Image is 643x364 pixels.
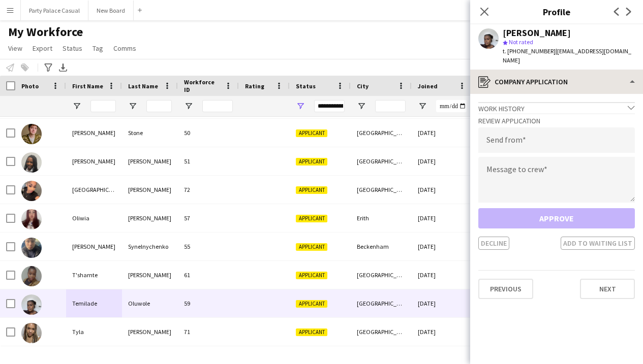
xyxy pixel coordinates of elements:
[4,42,26,55] a: View
[351,204,412,232] div: Erith
[122,261,178,289] div: [PERSON_NAME]
[21,209,42,229] img: Oliwia Karolina Serafin
[122,147,178,175] div: [PERSON_NAME]
[296,272,327,279] span: Applicant
[178,318,239,346] div: 71
[178,204,239,232] div: 57
[580,279,635,299] button: Next
[178,261,239,289] div: 61
[184,78,221,93] span: Workforce ID
[8,44,22,53] span: View
[178,289,239,317] div: 59
[296,158,327,166] span: Applicant
[412,233,473,260] div: [DATE]
[296,300,327,308] span: Applicant
[178,119,239,147] div: 50
[412,289,473,317] div: [DATE]
[296,186,327,194] span: Applicant
[351,261,412,289] div: [GEOGRAPHIC_DATA]
[58,42,86,55] a: Status
[21,82,39,90] span: Photo
[296,215,327,222] span: Applicant
[184,102,193,111] button: Open Filter Menu
[72,82,103,90] span: First Name
[33,44,52,53] span: Export
[146,100,172,112] input: Last Name Filter Input
[296,129,327,137] span: Applicant
[63,44,82,53] span: Status
[21,1,88,20] button: Party Palace Casual
[57,61,69,74] app-action-btn: Export XLSX
[418,82,438,90] span: Joined
[42,61,54,74] app-action-btn: Advanced filters
[113,44,136,53] span: Comms
[128,102,137,111] button: Open Filter Menu
[122,176,178,204] div: [PERSON_NAME]
[66,119,122,147] div: [PERSON_NAME]
[72,102,81,111] button: Open Filter Menu
[21,181,42,201] img: Milan Morgan
[412,147,473,175] div: [DATE]
[470,70,643,94] div: Company application
[66,289,122,317] div: Temilade
[478,279,533,299] button: Previous
[28,42,56,55] a: Export
[296,82,316,90] span: Status
[178,233,239,260] div: 55
[436,100,467,112] input: Joined Filter Input
[8,24,83,40] span: My Workforce
[418,102,427,111] button: Open Filter Menu
[93,44,103,53] span: Tag
[21,294,42,315] img: Temilade Oluwole
[412,119,473,147] div: [DATE]
[412,261,473,289] div: [DATE]
[296,102,305,111] button: Open Filter Menu
[503,28,571,38] div: [PERSON_NAME]
[66,147,122,175] div: [PERSON_NAME]
[21,152,42,173] img: Lisa-marie johnson-frederick
[178,147,239,175] div: 51
[412,176,473,204] div: [DATE]
[122,318,178,346] div: [PERSON_NAME]
[21,323,42,343] img: Tyla Webb
[128,82,158,90] span: Last Name
[503,47,556,55] span: t. [PHONE_NUMBER]
[122,204,178,232] div: [PERSON_NAME]
[503,47,631,64] span: | [EMAIL_ADDRESS][DOMAIN_NAME]
[412,318,473,346] div: [DATE]
[412,204,473,232] div: [DATE]
[509,38,533,46] span: Not rated
[296,328,327,336] span: Applicant
[90,100,116,112] input: First Name Filter Input
[122,289,178,317] div: Oluwole
[375,100,406,112] input: City Filter Input
[21,266,42,286] img: T
[66,233,122,260] div: [PERSON_NAME]
[202,100,233,112] input: Workforce ID Filter Input
[66,176,122,204] div: [GEOGRAPHIC_DATA]
[351,318,412,346] div: [GEOGRAPHIC_DATA]
[351,289,412,317] div: [GEOGRAPHIC_DATA]
[21,124,42,144] img: Liam Stone
[478,102,635,113] div: Work history
[357,102,366,111] button: Open Filter Menu
[351,147,412,175] div: [GEOGRAPHIC_DATA]
[296,243,327,251] span: Applicant
[351,119,412,147] div: [GEOGRAPHIC_DATA]
[351,233,412,260] div: Beckenham
[66,204,122,232] div: Oliwia
[122,119,178,147] div: Stone
[109,42,140,55] a: Comms
[351,176,412,204] div: [GEOGRAPHIC_DATA]
[66,318,122,346] div: Tyla
[478,116,635,125] h3: Review Application
[178,176,239,204] div: 72
[21,238,42,258] img: Peter Synelnychenko
[88,42,107,55] a: Tag
[245,82,264,90] span: Rating
[470,5,643,18] h3: Profile
[88,1,134,20] button: New Board
[357,82,369,90] span: City
[66,261,122,289] div: T'sharnte
[122,233,178,260] div: Synelnychenko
